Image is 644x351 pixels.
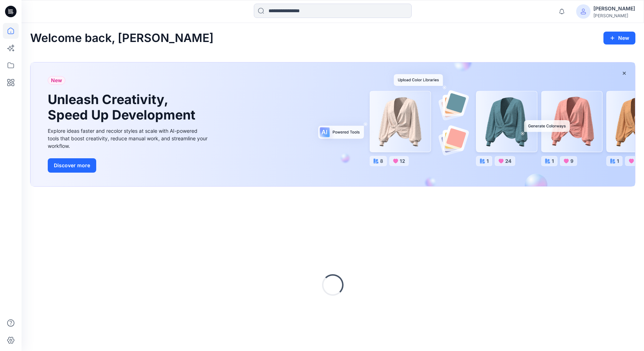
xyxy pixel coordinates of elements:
[48,158,96,173] button: Discover more
[48,158,209,173] a: Discover more
[48,92,199,123] h1: Unleash Creativity, Speed Up Development
[48,127,209,150] div: Explore ideas faster and recolor styles at scale with AI-powered tools that boost creativity, red...
[603,32,635,45] button: New
[593,13,635,18] div: [PERSON_NAME]
[580,9,586,14] svg: avatar
[51,76,62,85] span: New
[593,4,635,13] div: [PERSON_NAME]
[30,32,214,45] h2: Welcome back, [PERSON_NAME]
